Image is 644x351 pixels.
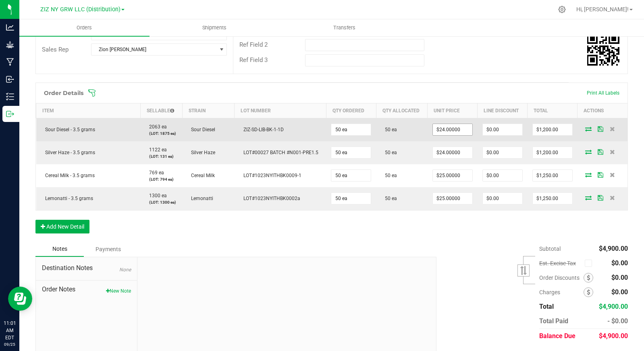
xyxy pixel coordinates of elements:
[41,196,93,201] span: Lemonatti - 3.5 grams
[599,303,628,310] span: $4,900.00
[150,19,280,36] a: Shipments
[587,33,619,66] img: Scan me!
[533,147,572,158] input: 0
[611,288,628,296] span: $0.00
[239,127,284,132] span: ZIZ-SD-LIB-BK-1-1D
[42,263,131,273] span: Destination Notes
[483,124,522,135] input: 0
[35,220,89,233] button: Add New Detail
[42,46,69,53] span: Sales Rep
[145,170,164,175] span: 769 ea
[6,93,14,101] inline-svg: Inventory
[239,196,300,201] span: LOT#1023NYITHBK0002a
[322,24,366,31] span: Transfers
[187,150,215,155] span: Silver Haze
[36,103,141,118] th: Item
[4,341,16,347] p: 09/25
[35,242,84,257] div: Notes
[433,124,472,135] input: 0
[6,23,14,31] inline-svg: Analytics
[433,193,472,204] input: 0
[239,173,301,178] span: LOT#1023NYITHBK0009-1
[478,103,528,118] th: Line Discount
[533,124,572,135] input: 0
[557,6,567,13] div: Manage settings
[331,193,371,204] input: 0
[42,31,78,38] span: Customer PO
[187,196,213,201] span: Lemonatti
[182,103,234,118] th: Strain
[607,126,619,131] span: Delete Order Detail
[279,19,409,36] a: Transfers
[483,193,522,204] input: 0
[91,44,216,55] span: Zion [PERSON_NAME]
[539,289,584,295] span: Charges
[607,172,619,177] span: Delete Order Detail
[326,103,376,118] th: Qty Ordered
[145,147,167,153] span: 1122 ea
[533,193,572,204] input: 0
[6,58,14,66] inline-svg: Manufacturing
[187,127,215,132] span: Sour Diesel
[145,130,177,136] p: (LOT: 1875 ea)
[594,149,607,154] span: Save Order Detail
[381,150,397,155] span: 50 ea
[4,320,16,341] p: 11:01 AM EDT
[41,173,95,178] span: Cereal Milk - 3.5 grams
[145,153,177,159] p: (LOT: 131 ea)
[331,170,371,181] input: 0
[381,196,397,201] span: 50 ea
[41,127,95,132] span: Sour Diesel - 3.5 grams
[331,147,371,158] input: 0
[433,147,472,158] input: 0
[66,24,103,31] span: Orders
[539,260,582,266] span: Est. Excise Tax
[145,199,177,205] p: (LOT: 1300 ea)
[8,287,32,311] iframe: Resource center
[145,193,167,198] span: 1300 ea
[611,274,628,281] span: $0.00
[587,33,619,66] qrcode: 00001070
[578,103,627,118] th: Actions
[84,242,132,256] div: Payments
[6,110,14,118] inline-svg: Outbound
[594,195,607,200] span: Save Order Detail
[611,259,628,267] span: $0.00
[433,170,472,181] input: 0
[106,287,131,295] button: New Note
[594,172,607,177] span: Save Order Detail
[539,246,561,252] span: Subtotal
[191,24,237,31] span: Shipments
[594,126,607,131] span: Save Order Detail
[483,147,522,158] input: 0
[331,124,371,135] input: 0
[585,258,596,268] span: Calculate excise tax
[376,103,427,118] th: Qty Allocated
[599,245,628,252] span: $4,900.00
[145,124,167,130] span: 2063 ea
[533,170,572,181] input: 0
[576,6,629,12] span: Hi, [PERSON_NAME]!
[41,150,95,155] span: Silver Haze - 3.5 grams
[239,56,268,64] span: Ref Field 3
[40,6,120,13] span: ZIZ NY GRW LLC (Distribution)
[539,332,575,340] span: Balance Due
[607,317,628,325] span: - $0.00
[19,19,150,36] a: Orders
[119,267,131,273] span: None
[6,75,14,83] inline-svg: Inbound
[6,41,14,49] inline-svg: Grow
[607,149,619,154] span: Delete Order Detail
[428,103,478,118] th: Unit Price
[539,275,584,281] span: Order Discounts
[381,127,397,132] span: 50 ea
[599,332,628,340] span: $4,900.00
[145,176,177,182] p: (LOT: 794 ea)
[381,173,397,178] span: 50 ea
[140,103,182,118] th: Sellable
[539,303,554,310] span: Total
[235,103,326,118] th: Lot Number
[187,173,215,178] span: Cereal Milk
[539,317,568,325] span: Total Paid
[528,103,578,118] th: Total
